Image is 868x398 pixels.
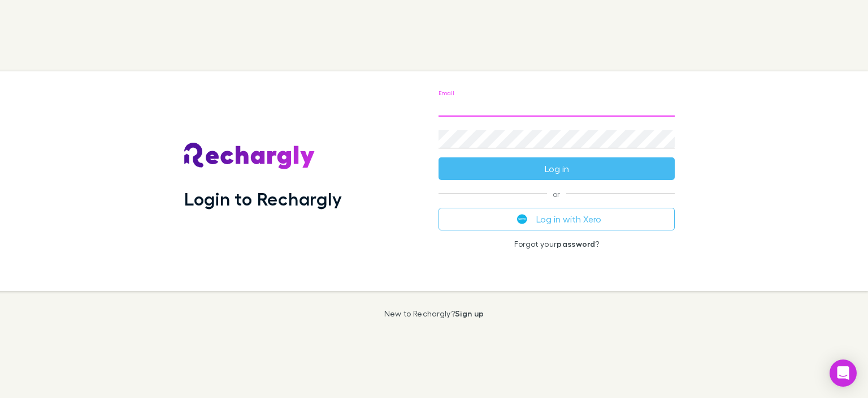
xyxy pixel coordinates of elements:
button: Log in with Xero [439,208,675,230]
span: or [439,194,675,194]
a: Sign up [455,309,484,318]
label: Email [439,88,454,97]
div: Open Intercom Messenger [830,360,857,387]
p: New to Rechargly? [384,309,484,318]
button: Log in [439,157,675,180]
h1: Login to Rechargly [184,188,342,209]
p: Forgot your ? [439,239,675,249]
img: Rechargly's Logo [184,143,315,170]
a: password [557,239,595,249]
img: Xero's logo [517,214,527,224]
